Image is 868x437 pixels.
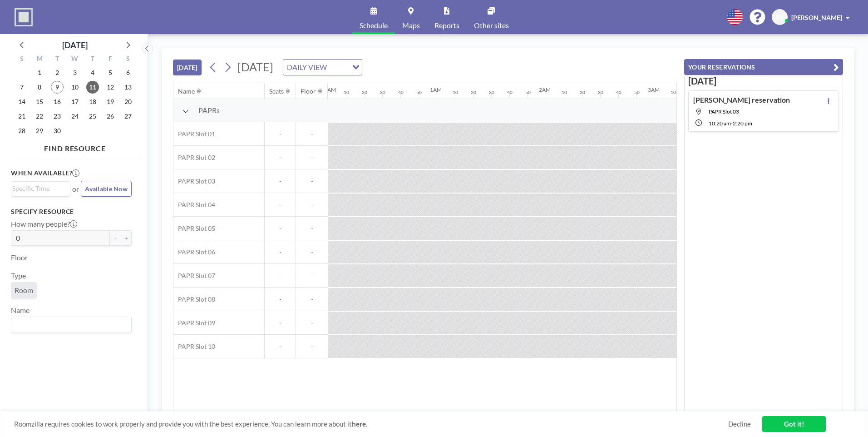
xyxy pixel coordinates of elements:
[69,110,81,123] span: Wednesday, September 24, 2025
[173,295,215,303] span: PAPR Slot 08
[762,416,826,432] a: Got it!
[434,22,459,29] span: Reports
[352,420,367,428] a: here.
[101,54,119,65] div: F
[539,86,551,93] div: 2AM
[301,87,316,95] div: Floor
[296,201,328,209] span: -
[283,60,362,75] div: Search for option
[81,181,132,197] button: Available Now
[11,271,26,280] label: Type
[11,317,131,333] div: Search for option
[709,108,739,115] span: PAPR Slot 03
[15,110,28,123] span: Sunday, September 21, 2025
[688,75,839,87] h3: [DATE]
[402,22,420,29] span: Maps
[474,22,509,29] span: Other sites
[178,87,195,95] div: Name
[296,248,328,256] span: -
[430,86,442,93] div: 1AM
[15,8,33,26] img: organization-logo
[671,89,676,95] div: 10
[72,184,79,194] span: or
[15,95,28,108] span: Sunday, September 14, 2025
[733,120,752,127] span: 2:20 PM
[85,185,128,193] span: Available Now
[296,295,328,303] span: -
[14,420,728,428] span: Roomzilla requires cookies to work properly and provide you with the best experience. You can lea...
[173,319,215,327] span: PAPR Slot 09
[173,224,215,233] span: PAPR Slot 05
[66,54,84,65] div: W
[580,89,585,95] div: 20
[296,319,328,327] span: -
[122,110,134,123] span: Saturday, September 27, 2025
[296,130,328,138] span: -
[86,81,99,94] span: Thursday, September 11, 2025
[11,306,30,315] label: Name
[709,120,731,127] span: 10:20 AM
[265,130,296,138] span: -
[265,295,296,303] span: -
[173,154,215,162] span: PAPR Slot 02
[296,343,328,351] span: -
[33,124,46,137] span: Monday, September 29, 2025
[507,89,513,95] div: 40
[51,81,64,94] span: Tuesday, September 9, 2025
[13,54,31,65] div: S
[104,66,117,79] span: Friday, September 5, 2025
[33,66,46,79] span: Monday, September 1, 2025
[265,201,296,209] span: -
[69,81,81,94] span: Wednesday, September 10, 2025
[62,39,88,51] div: [DATE]
[51,124,64,137] span: Tuesday, September 30, 2025
[791,14,842,21] span: [PERSON_NAME]
[237,60,273,74] span: [DATE]
[15,286,33,295] span: Room
[11,253,28,262] label: Floor
[265,248,296,256] span: -
[265,177,296,185] span: -
[265,319,296,327] span: -
[471,89,476,95] div: 20
[51,66,64,79] span: Tuesday, September 2, 2025
[360,22,388,29] span: Schedule
[330,61,347,73] input: Search for option
[173,60,202,75] button: [DATE]
[69,95,81,108] span: Wednesday, September 17, 2025
[296,224,328,233] span: -
[634,89,640,95] div: 50
[33,95,46,108] span: Monday, September 15, 2025
[453,89,458,95] div: 10
[11,140,139,153] h4: FIND RESOURCE
[173,248,215,256] span: PAPR Slot 06
[380,89,385,95] div: 30
[684,59,843,75] button: YOUR RESERVATIONS
[104,95,117,108] span: Friday, September 19, 2025
[86,66,99,79] span: Thursday, September 4, 2025
[731,120,733,127] span: -
[562,89,567,95] div: 10
[398,89,404,95] div: 40
[121,230,132,246] button: +
[33,110,46,123] span: Monday, September 22, 2025
[296,154,328,162] span: -
[265,224,296,233] span: -
[69,66,81,79] span: Wednesday, September 3, 2025
[296,272,328,280] span: -
[173,177,215,185] span: PAPR Slot 03
[104,81,117,94] span: Friday, September 12, 2025
[416,89,422,95] div: 50
[15,81,28,94] span: Sunday, September 7, 2025
[122,81,134,94] span: Saturday, September 13, 2025
[344,89,349,95] div: 10
[15,124,28,137] span: Sunday, September 28, 2025
[728,420,751,428] a: Decline
[104,110,117,123] span: Friday, September 26, 2025
[598,89,603,95] div: 30
[616,89,621,95] div: 40
[269,87,284,95] div: Seats
[51,110,64,123] span: Tuesday, September 23, 2025
[265,154,296,162] span: -
[122,66,134,79] span: Saturday, September 6, 2025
